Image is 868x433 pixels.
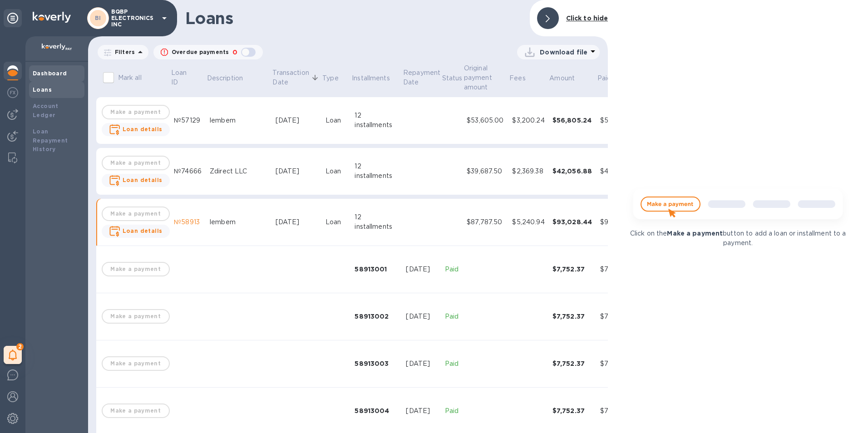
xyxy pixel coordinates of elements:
div: $7,752.37 [552,312,593,321]
p: Loan ID [171,68,193,87]
div: $42,056.88 [600,167,637,176]
p: Installments [352,74,390,83]
p: Mark all [118,73,142,83]
div: $87,787.50 [467,217,505,227]
span: Amount [549,74,587,83]
img: Logo [33,12,71,23]
p: Paid [445,406,459,416]
p: Filters [111,48,135,56]
div: $7,752.37 [552,406,593,415]
div: $2,369.38 [512,167,545,176]
p: Paid [597,74,612,83]
b: Dashboard [33,70,67,77]
span: Description [207,74,255,83]
div: Loan [325,167,348,176]
div: $7,752.37 [600,312,637,321]
div: [DATE] [276,167,318,176]
div: $93,028.44 [600,217,637,227]
h1: Loans [185,9,523,28]
div: Unpin categories [4,9,22,27]
div: 12 installments [355,212,399,231]
p: Paid [445,359,459,369]
p: Paid [445,312,459,321]
div: $56,805.24 [552,116,593,125]
p: BQBP ELECTRONICS INC [111,9,157,28]
span: Paid [597,74,623,83]
div: №74666 [174,167,202,176]
button: Loan details [102,174,170,187]
span: Installments [352,74,402,83]
div: [DATE] [406,312,438,321]
b: Account Ledger [33,103,59,118]
div: $7,752.37 [600,359,637,369]
p: Overdue payments [172,48,229,56]
p: Paid [445,265,459,274]
span: 2 [16,343,24,350]
p: Click on the button to add a loan or installment to a payment. [626,229,851,248]
div: 12 installments [355,111,399,130]
p: Repayment Date [403,68,440,87]
div: 58913003 [355,359,399,368]
div: $7,752.37 [600,406,637,416]
div: lembem [210,217,268,227]
b: Loan details [123,177,163,183]
div: [DATE] [406,406,438,416]
p: Transaction Date [272,68,309,87]
button: Overdue payments0 [153,45,263,59]
button: Loan details [102,225,170,238]
div: [DATE] [406,265,438,274]
div: $5,240.94 [512,217,545,227]
div: $7,752.37 [552,359,593,368]
p: 0 [232,48,237,57]
p: Download file [540,48,587,57]
b: Loans [33,86,52,93]
b: Loan details [123,227,163,234]
div: 12 installments [355,162,399,181]
div: lembem [210,116,268,125]
b: Loan details [123,126,163,133]
p: Amount [549,74,575,83]
div: $53,605.00 [467,116,505,125]
b: BI [95,15,101,21]
div: $3,200.24 [512,116,545,125]
div: 58913001 [355,265,399,274]
div: $93,028.44 [552,217,593,226]
span: Loan ID [171,68,205,87]
img: Foreign exchange [7,87,18,98]
b: Loan Repayment History [33,128,68,153]
p: Type [322,74,339,83]
div: $7,752.37 [552,265,593,274]
div: Loan [325,217,348,227]
div: $7,752.37 [600,265,637,274]
div: $42,056.88 [552,167,593,176]
div: Loan [325,116,348,125]
span: Type [322,74,350,83]
button: Loan details [102,123,170,136]
div: №58913 [174,217,202,227]
p: Fees [509,74,526,83]
b: Click to hide [566,15,608,22]
p: Status [442,74,463,83]
b: Make a payment [667,230,723,237]
span: Transaction Date [272,68,321,87]
div: №57129 [174,116,202,125]
div: [DATE] [406,359,438,369]
div: [DATE] [276,217,318,227]
p: Original payment amount [464,64,496,92]
div: 58913002 [355,312,399,321]
div: [DATE] [276,116,318,125]
div: $56,805.24 [600,116,637,125]
div: $39,687.50 [467,167,505,176]
p: Description [207,74,243,83]
div: Zdirect LLC [210,167,268,176]
div: 58913004 [355,406,399,415]
span: Fees [509,74,538,83]
span: Original payment amount [464,64,508,92]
